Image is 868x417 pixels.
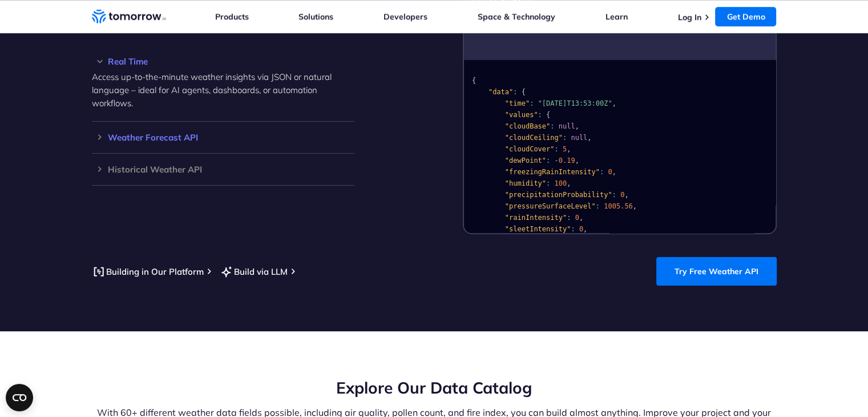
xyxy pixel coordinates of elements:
[583,225,587,233] span: ,
[383,11,427,22] a: Developers
[220,264,288,279] a: Build via LLM
[567,214,571,222] span: :
[612,168,616,176] span: ,
[92,133,354,142] h3: Weather Forecast API
[554,157,558,165] span: -
[92,57,354,66] h3: Real Time
[579,225,583,233] span: 0
[513,88,517,96] span: :
[478,11,555,22] a: Space & Technology
[504,134,562,142] span: "cloudCeiling"
[567,179,571,187] span: ,
[595,202,599,210] span: :
[558,157,575,165] span: 0.19
[677,12,701,22] a: Log In
[571,225,575,233] span: :
[521,88,525,96] span: {
[92,8,166,25] a: Home link
[298,11,333,22] a: Solutions
[567,145,571,153] span: ,
[624,191,628,199] span: ,
[620,191,624,199] span: 0
[504,122,550,130] span: "cloudBase"
[575,122,579,130] span: ,
[575,157,579,165] span: ,
[92,264,204,279] a: Building in Our Platform
[504,202,595,210] span: "pressureSurfaceLevel"
[554,179,567,187] span: 100
[488,88,512,96] span: "data"
[546,111,550,119] span: {
[92,377,777,399] h2: Explore Our Data Catalog
[715,7,776,26] a: Get Demo
[605,11,628,22] a: Learn
[587,134,591,142] span: ,
[575,214,579,222] span: 0
[546,179,550,187] span: :
[504,191,612,199] span: "precipitationProbability"
[608,168,612,176] span: 0
[632,202,636,210] span: ,
[530,99,534,107] span: :
[538,99,612,107] span: "[DATE]T13:53:00Z"
[571,134,587,142] span: null
[6,384,33,411] button: Open CMP widget
[92,70,354,110] p: Access up-to-the-minute weather insights via JSON or natural language – ideal for AI agents, dash...
[612,191,616,199] span: :
[504,168,599,176] span: "freezingRainIntensity"
[504,214,566,222] span: "rainIntensity"
[504,225,571,233] span: "sleetIntensity"
[579,214,583,222] span: ,
[599,168,603,176] span: :
[504,157,546,165] span: "dewPoint"
[504,99,529,107] span: "time"
[504,145,554,153] span: "cloudCover"
[562,145,566,153] span: 5
[554,145,558,153] span: :
[656,257,777,286] a: Try Free Weather API
[558,122,575,130] span: null
[215,11,249,22] a: Products
[562,134,566,142] span: :
[472,77,476,85] span: {
[550,122,554,130] span: :
[604,202,633,210] span: 1005.56
[504,179,546,187] span: "humidity"
[546,157,550,165] span: :
[612,99,616,107] span: ,
[504,111,538,119] span: "values"
[92,165,354,174] h3: Historical Weather API
[538,111,542,119] span: :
